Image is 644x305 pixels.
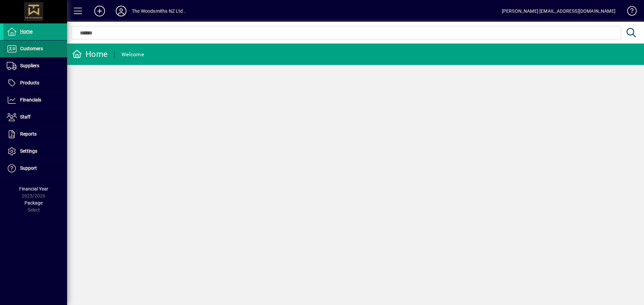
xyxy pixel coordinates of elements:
[89,5,110,17] button: Add
[20,114,31,120] span: Staff
[20,131,37,137] span: Reports
[20,80,39,85] span: Products
[20,46,43,51] span: Customers
[20,29,33,34] span: Home
[3,109,67,126] a: Staff
[20,148,37,154] span: Settings
[20,63,39,68] span: Suppliers
[121,49,144,60] div: Welcome
[24,200,43,206] span: Package
[72,49,108,60] div: Home
[19,186,48,192] span: Financial Year
[3,143,67,160] a: Settings
[110,5,132,17] button: Profile
[3,92,67,108] a: Financials
[502,6,615,16] div: [PERSON_NAME] [EMAIL_ADDRESS][DOMAIN_NAME]
[3,126,67,143] a: Reports
[132,6,185,16] div: The Woodsmiths NZ Ltd .
[3,75,67,91] a: Products
[3,58,67,74] a: Suppliers
[3,41,67,57] a: Customers
[622,1,636,23] a: Knowledge Base
[3,160,67,177] a: Support
[20,97,41,102] span: Financials
[20,165,37,171] span: Support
